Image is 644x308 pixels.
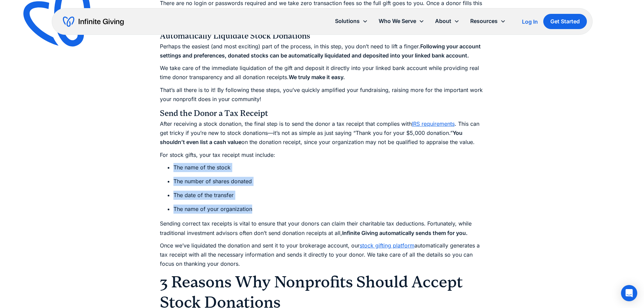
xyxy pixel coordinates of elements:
[160,64,484,82] p: We take care of the immediate liquidation of the gift and deposit it directly into your linked ba...
[330,14,373,28] div: Solutions
[373,14,430,28] div: Who We Serve
[173,205,484,214] li: The name of your organization
[522,18,538,26] a: Log In
[160,150,484,160] p: For stock gifts, your tax receipt must include:
[342,230,468,236] strong: Infinite Giving automatically sends them for you.
[160,86,484,104] p: That’s all there is to it! By following these steps, you’ve quickly amplified your fundraising, r...
[160,42,484,60] p: Perhaps the easiest (and most exciting) part of the process, in this step, you don’t need to lift...
[621,285,637,301] div: Open Intercom Messenger
[465,14,511,28] div: Resources
[522,19,538,24] div: Log In
[173,177,484,186] li: The number of shares donated
[173,191,484,200] li: The date of the transfer
[360,242,414,249] a: stock gifting platform
[430,14,465,28] div: About
[289,74,345,80] strong: We truly make it easy.
[470,17,498,26] div: Resources
[412,120,455,127] a: IRS requirements
[543,14,587,29] a: Get Started
[160,30,484,42] h4: Automatically Liquidate Stock Donations
[160,107,484,119] h4: Send the Donor a Tax Receipt
[173,163,484,172] li: The name of the stock
[63,16,124,27] a: home
[160,241,484,269] p: Once we’ve liquidated the donation and sent it to your brokerage account, our automatically gener...
[379,17,416,26] div: Who We Serve
[435,17,451,26] div: About
[160,219,484,237] p: Sending correct tax receipts is vital to ensure that your donors can claim their charitable tax d...
[160,119,484,147] p: After receiving a stock donation, the final step is to send the donor a tax receipt that complies...
[335,17,360,26] div: Solutions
